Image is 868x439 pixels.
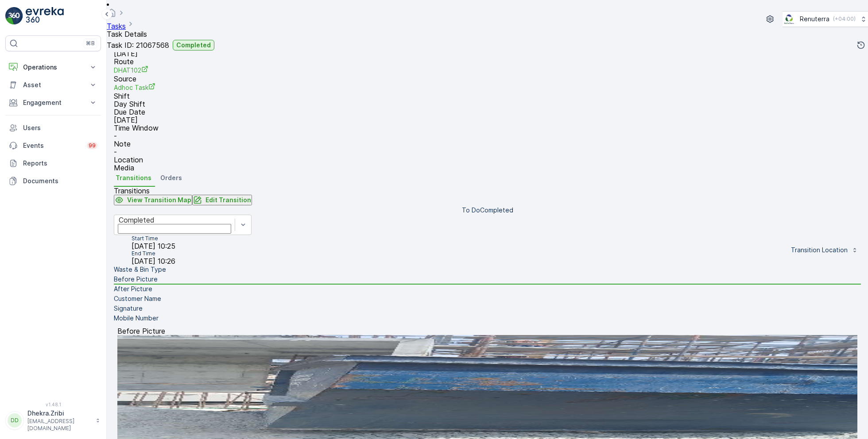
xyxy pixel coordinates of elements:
[5,154,101,172] a: Reports
[27,418,91,432] p: [EMAIL_ADDRESS][DOMAIN_NAME]
[23,81,83,89] p: Asset
[114,285,152,293] p: After Picture
[23,177,97,185] p: Documents
[114,187,861,195] p: Transitions
[160,173,182,182] span: Orders
[23,159,97,168] p: Reports
[127,196,191,204] p: View Transition Map
[114,314,159,323] p: Mobile Number
[114,275,158,284] p: Before Picture
[114,92,861,100] p: Shift
[114,124,861,132] p: Time Window
[114,65,148,74] a: DHAT102
[205,196,251,204] p: Edit Transition
[89,142,96,149] p: 99
[132,250,175,257] p: End Time
[114,294,161,303] p: Customer Name
[132,235,175,242] p: Start Time
[107,11,116,19] a: Homepage
[23,141,81,150] p: Events
[114,304,143,313] p: Signature
[114,132,861,140] p: -
[132,257,175,266] span: [DATE] 10:26
[114,265,166,274] p: Waste & Bin Type
[114,50,861,58] p: [DATE]
[5,409,101,432] button: DDDhekra.Zribi[EMAIL_ADDRESS][DOMAIN_NAME]
[23,98,83,107] p: Engagement
[27,409,91,418] p: Dhekra.Zribi
[114,148,861,156] p: -
[5,172,101,190] a: Documents
[107,41,169,49] p: Task ID: 21067568
[117,327,857,335] p: Before Picture
[791,246,848,254] p: Transition Location
[5,58,101,76] button: Operations
[116,173,151,182] span: Transitions
[114,195,192,205] button: View Transition Map
[176,41,211,50] p: Completed
[107,30,147,39] span: Task Details
[5,119,101,137] a: Users
[114,140,861,148] p: Note
[26,7,64,25] img: logo_light-DOdMpM7g.png
[119,216,230,224] div: Completed
[173,40,214,50] button: Completed
[5,7,23,25] img: logo
[5,94,101,112] button: Engagement
[114,108,861,116] p: Due Date
[114,116,861,124] p: [DATE]
[114,164,861,172] p: Media
[5,76,101,94] button: Asset
[114,83,155,92] a: Adhoc Task
[480,206,513,215] p: Completed
[8,413,22,427] div: DD
[114,58,861,65] p: Route
[192,195,252,205] button: Edit Transition
[132,242,175,250] span: [DATE] 10:25
[114,75,861,83] p: Source
[833,15,856,23] p: ( +04:00 )
[783,11,868,27] button: Renuterra(+04:00)
[114,100,861,108] p: Day Shift
[783,14,796,24] img: Screenshot_2024-07-26_at_13.33.01.png
[114,84,155,91] span: Adhoc Task
[5,137,101,154] a: Events99
[5,402,101,407] span: v 1.48.1
[114,66,148,74] span: DHAT102
[86,40,95,47] p: ⌘B
[800,15,829,23] p: Renuterra
[462,206,480,215] p: To Do
[114,156,861,164] p: Location
[23,63,83,72] p: Operations
[788,243,861,257] button: Transition Location
[107,22,126,31] a: Tasks
[23,123,97,132] p: Users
